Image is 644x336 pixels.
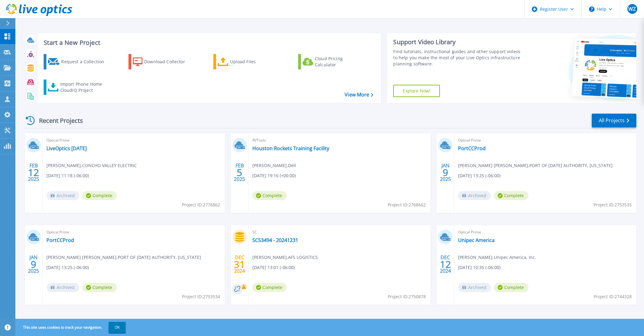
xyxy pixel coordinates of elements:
[46,229,221,236] span: Optical Prime
[458,145,486,151] a: PortCCProd
[315,56,364,68] div: Cloud Pricing Calculator
[234,262,245,267] span: 31
[252,137,427,144] span: RVTools
[252,237,298,243] a: SC53494 - 20241231
[388,201,426,208] span: Project ID: 2768662
[128,54,197,69] a: Download Collector
[28,253,39,275] div: JAN 2025
[252,191,287,200] span: Complete
[213,54,282,69] a: Upload Files
[458,229,633,236] span: Optical Prime
[144,56,193,68] div: Download Collector
[82,283,117,292] span: Complete
[458,264,500,271] span: [DATE] 10:35 (-06:00)
[440,253,451,275] div: DEC 2024
[494,283,528,292] span: Complete
[594,201,632,208] span: Project ID: 2753535
[109,322,126,333] button: OK
[458,172,500,179] span: [DATE] 13:25 (-06:00)
[46,172,89,179] span: [DATE] 11:18 (-06:00)
[458,254,536,261] span: [PERSON_NAME] , Unipec America, Inc.
[393,85,440,97] a: Explore Now!
[182,201,220,208] span: Project ID: 2776862
[237,170,242,175] span: 5
[252,162,296,169] span: [PERSON_NAME] , Dell
[46,237,74,243] a: PortCCProd
[44,39,373,46] h3: Start a New Project
[458,162,613,169] span: [PERSON_NAME] [PERSON_NAME] , PORT OF [DATE] AUTHORITY, [US_STATE]
[458,237,495,243] a: Unipec America
[46,137,221,144] span: Optical Prime
[393,38,521,46] div: Support Video Library
[443,170,448,175] span: 9
[458,191,491,200] span: Archived
[234,253,245,275] div: DEC 2024
[46,264,89,271] span: [DATE] 13:25 (-06:00)
[28,161,39,184] div: FEB 2025
[252,172,296,179] span: [DATE] 19:16 (+00:00)
[182,293,220,300] span: Project ID: 2753534
[252,145,329,151] a: Houston Rockets Training Facility
[44,54,112,69] a: Request a Collection
[388,293,426,300] span: Project ID: 2750878
[17,322,126,333] span: This site uses cookies to track your navigation.
[46,162,137,169] span: [PERSON_NAME] , CONCHO VALLEY ELECTRIC
[440,161,451,184] div: JAN 2025
[31,262,36,267] span: 9
[252,283,287,292] span: Complete
[494,191,528,200] span: Complete
[234,161,245,184] div: FEB 2025
[28,170,39,175] span: 12
[440,262,451,267] span: 12
[230,56,279,68] div: Upload Files
[592,114,636,127] a: All Projects
[61,56,110,68] div: Request a Collection
[46,283,79,292] span: Archived
[24,113,91,128] div: Recent Projects
[458,283,491,292] span: Archived
[298,54,367,69] a: Cloud Pricing Calculator
[46,254,201,261] span: [PERSON_NAME] [PERSON_NAME] , PORT OF [DATE] AUTHORITY, [US_STATE]
[60,81,108,93] div: Import Phone Home CloudIQ Project
[82,191,117,200] span: Complete
[628,6,636,11] span: WZ
[252,264,295,271] span: [DATE] 13:01 (-06:00)
[252,254,318,261] span: [PERSON_NAME] , AFS LOGISTICS
[46,191,79,200] span: Archived
[345,92,373,98] a: View More
[46,145,87,151] a: LiveOptics [DATE]
[594,293,632,300] span: Project ID: 2744328
[252,229,427,236] span: SC
[458,137,633,144] span: Optical Prime
[393,49,521,67] div: Find tutorials, instructional guides and other support videos to help you make the most of your L...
